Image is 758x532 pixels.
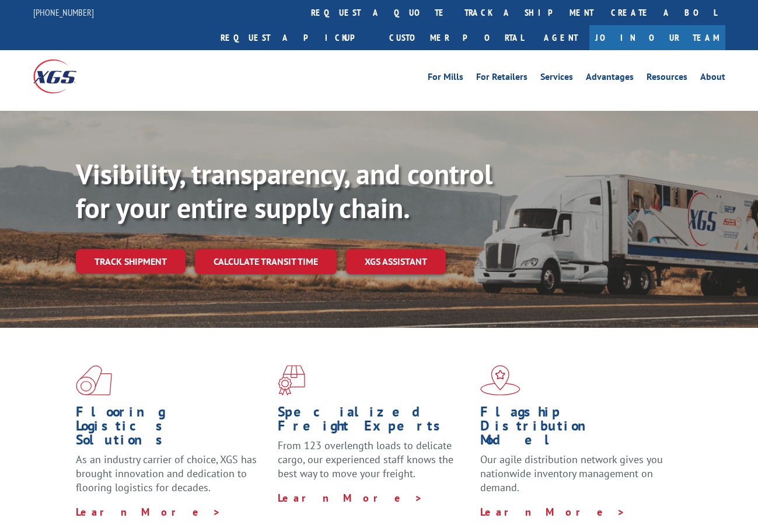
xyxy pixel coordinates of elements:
[278,405,471,439] h1: Specialized Freight Experts
[278,439,471,491] p: From 123 overlength loads to delicate cargo, our experienced staff knows the best way to move you...
[76,249,186,274] a: Track shipment
[380,25,532,50] a: Customer Portal
[76,156,492,226] b: Visibility, transparency, and control for your entire supply chain.
[76,365,112,395] img: xgs-icon-total-supply-chain-intelligence-red
[480,505,626,519] a: Learn More >
[647,72,687,85] a: Resources
[480,405,673,453] h1: Flagship Distribution Model
[278,491,423,505] a: Learn More >
[700,72,725,85] a: About
[76,505,221,519] a: Learn More >
[428,72,463,85] a: For Mills
[212,25,380,50] a: Request a pickup
[586,72,634,85] a: Advantages
[76,405,269,453] h1: Flooring Logistics Solutions
[33,6,94,18] a: [PHONE_NUMBER]
[346,249,446,274] a: XGS ASSISTANT
[195,249,337,274] a: Calculate transit time
[76,453,257,494] span: As an industry carrier of choice, XGS has brought innovation and dedication to flooring logistics...
[589,25,725,50] a: Join Our Team
[540,72,573,85] a: Services
[480,365,521,395] img: xgs-icon-flagship-distribution-model-red
[480,453,663,494] span: Our agile distribution network gives you nationwide inventory management on demand.
[532,25,589,50] a: Agent
[476,72,528,85] a: For Retailers
[278,365,305,395] img: xgs-icon-focused-on-flooring-red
